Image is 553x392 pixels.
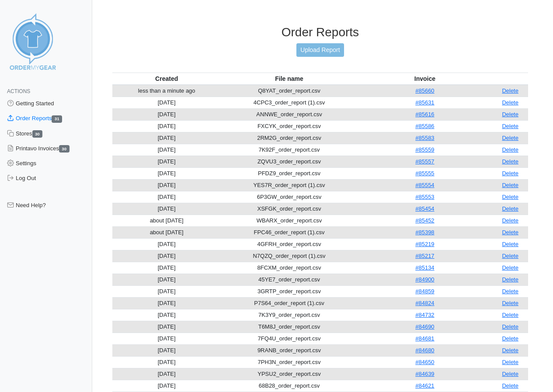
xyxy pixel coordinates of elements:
a: #84859 [415,288,434,295]
th: Created [112,73,221,85]
td: Q8YAT_order_report.csv [221,85,358,97]
a: Delete [502,264,518,271]
a: Delete [502,123,518,129]
td: PFDZ9_order_report.csv [221,167,358,179]
a: Delete [502,288,518,295]
td: [DATE] [112,368,221,380]
a: Delete [502,217,518,224]
span: 30 [59,145,70,153]
td: 7FQ4U_order_report.csv [221,333,358,344]
td: 2RM2G_order_report.csv [221,132,358,144]
td: [DATE] [112,97,221,108]
a: Upload Report [296,43,344,57]
td: FXCYK_order_report.csv [221,120,358,132]
a: #84681 [415,335,434,342]
td: ZQVU3_order_report.csv [221,156,358,167]
span: 30 [32,130,43,138]
a: #85554 [415,182,434,188]
a: Delete [502,241,518,247]
td: [DATE] [112,356,221,368]
td: [DATE] [112,285,221,297]
td: about [DATE] [112,215,221,226]
a: Delete [502,312,518,318]
a: Delete [502,182,518,188]
td: [DATE] [112,156,221,167]
td: about [DATE] [112,226,221,238]
span: 31 [52,115,62,123]
a: Delete [502,99,518,106]
a: #85557 [415,158,434,165]
td: [DATE] [112,309,221,321]
a: Delete [502,205,518,212]
a: Delete [502,253,518,259]
a: #84690 [415,323,434,330]
a: #84621 [415,382,434,389]
a: #85631 [415,99,434,106]
td: 45YE7_order_report.csv [221,274,358,285]
td: T6M8J_order_report.csv [221,321,358,333]
a: Delete [502,111,518,118]
td: FPC46_order_report (1).csv [221,226,358,238]
td: 4GFRH_order_report.csv [221,238,358,250]
td: [DATE] [112,380,221,392]
a: Delete [502,158,518,165]
td: 7K3Y9_order_report.csv [221,309,358,321]
a: Delete [502,347,518,354]
a: #84732 [415,312,434,318]
a: Delete [502,87,518,94]
a: Delete [502,323,518,330]
td: 8FCXM_order_report.csv [221,262,358,274]
th: Invoice [358,73,493,85]
td: [DATE] [112,262,221,274]
a: #85452 [415,217,434,224]
a: #85134 [415,264,434,271]
td: [DATE] [112,191,221,203]
td: 7PH3N_order_report.csv [221,356,358,368]
td: [DATE] [112,274,221,285]
td: ANNWE_order_report.csv [221,108,358,120]
h3: Order Reports [112,25,528,40]
a: Delete [502,335,518,342]
td: [DATE] [112,167,221,179]
a: #85583 [415,135,434,141]
a: Delete [502,194,518,200]
a: Delete [502,170,518,177]
a: #85454 [415,205,434,212]
a: Delete [502,146,518,153]
a: #84650 [415,359,434,365]
a: #85559 [415,146,434,153]
td: [DATE] [112,344,221,356]
a: #85219 [415,241,434,247]
a: #85586 [415,123,434,129]
span: Actions [7,88,30,94]
td: 6P3GW_order_report.csv [221,191,358,203]
td: less than a minute ago [112,85,221,97]
a: #84680 [415,347,434,354]
a: #85217 [415,253,434,259]
td: XSFGK_order_report.csv [221,203,358,215]
td: N7QZQ_order_report (1).csv [221,250,358,262]
a: #84639 [415,371,434,377]
td: [DATE] [112,108,221,120]
td: [DATE] [112,144,221,156]
td: 68B28_order_report.csv [221,380,358,392]
td: [DATE] [112,203,221,215]
a: Delete [502,229,518,236]
a: #85616 [415,111,434,118]
td: [DATE] [112,297,221,309]
td: WBARX_order_report.csv [221,215,358,226]
td: 3GRTP_order_report.csv [221,285,358,297]
a: #85660 [415,87,434,94]
a: Delete [502,135,518,141]
a: Delete [502,382,518,389]
td: [DATE] [112,179,221,191]
a: #84900 [415,276,434,283]
td: [DATE] [112,333,221,344]
a: Delete [502,300,518,306]
td: 9RANB_order_report.csv [221,344,358,356]
a: Delete [502,371,518,377]
a: #85553 [415,194,434,200]
td: [DATE] [112,120,221,132]
td: [DATE] [112,132,221,144]
td: [DATE] [112,238,221,250]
